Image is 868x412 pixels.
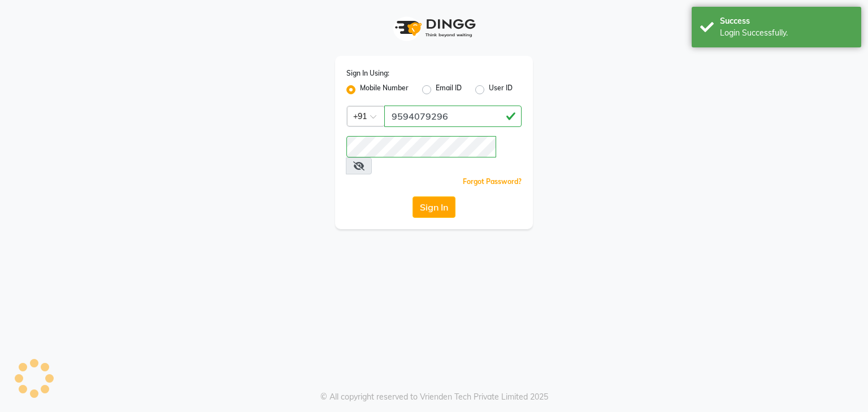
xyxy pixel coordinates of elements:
[489,83,513,97] label: User ID
[720,15,853,27] div: Success
[436,83,462,97] label: Email ID
[413,196,455,218] button: Sign In
[384,106,522,127] input: Username
[360,83,409,97] label: Mobile Number
[720,27,853,39] div: Login Successfully.
[463,177,522,186] a: Forgot Password?
[346,68,389,78] label: Sign In Using:
[346,136,496,157] input: Username
[389,11,479,45] img: logo1.svg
